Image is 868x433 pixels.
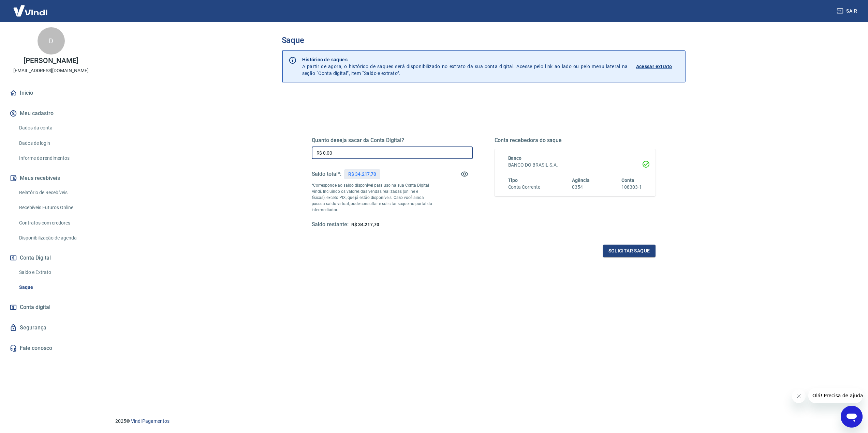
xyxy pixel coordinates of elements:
[508,161,642,169] h6: BANCO DO BRASIL S.A.
[16,201,94,215] a: Recebíveis Futuros Online
[348,171,376,178] p: R$ 34.217,70
[16,151,94,165] a: Informe de rendimentos
[312,137,473,144] h5: Quanto deseja sacar da Conta Digital?
[636,63,672,70] p: Acessar extrato
[508,177,518,183] span: Tipo
[16,280,94,294] a: Saque
[835,5,860,17] button: Sair
[38,27,65,55] div: D
[20,303,50,312] span: Conta digital
[312,182,432,213] p: *Corresponde ao saldo disponível para uso na sua Conta Digital Vindi. Incluindo os valores das ve...
[8,86,94,100] a: Início
[621,184,642,191] h6: 108303-1
[312,221,349,228] h5: Saldo restante:
[808,388,863,403] iframe: Mensagem da empresa
[351,222,379,227] span: R$ 34.217,70
[282,35,686,45] h3: Saque
[115,418,852,425] p: 2025 ©
[16,121,94,135] a: Dados da conta
[636,56,680,77] a: Acessar extrato
[572,177,590,183] span: Agência
[24,57,78,64] p: [PERSON_NAME]
[495,137,656,144] h5: Conta recebedora do saque
[302,56,628,63] p: Histórico de saques
[8,0,53,21] img: Vindi
[16,216,94,230] a: Contratos com credores
[8,341,94,356] a: Fale conosco
[16,186,94,200] a: Relatório de Recebíveis
[16,136,94,150] a: Dados de login
[508,155,522,161] span: Banco
[8,320,94,335] a: Segurança
[572,184,590,191] h6: 0354
[792,389,806,403] iframe: Fechar mensagem
[16,265,94,279] a: Saldo e Extrato
[8,250,94,265] button: Conta Digital
[8,171,94,186] button: Meus recebíveis
[621,177,634,183] span: Conta
[13,67,89,74] p: [EMAIL_ADDRESS][DOMAIN_NAME]
[302,56,628,77] p: A partir de agora, o histórico de saques será disponibilizado no extrato da sua conta digital. Ac...
[603,245,656,257] button: Solicitar saque
[131,418,170,424] a: Vindi Pagamentos
[508,184,540,191] h6: Conta Corrente
[8,300,94,315] a: Conta digital
[312,171,341,177] h5: Saldo total*:
[841,406,863,428] iframe: Botão para abrir a janela de mensagens
[8,106,94,121] button: Meu cadastro
[4,5,57,10] span: Olá! Precisa de ajuda?
[16,231,94,245] a: Disponibilização de agenda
